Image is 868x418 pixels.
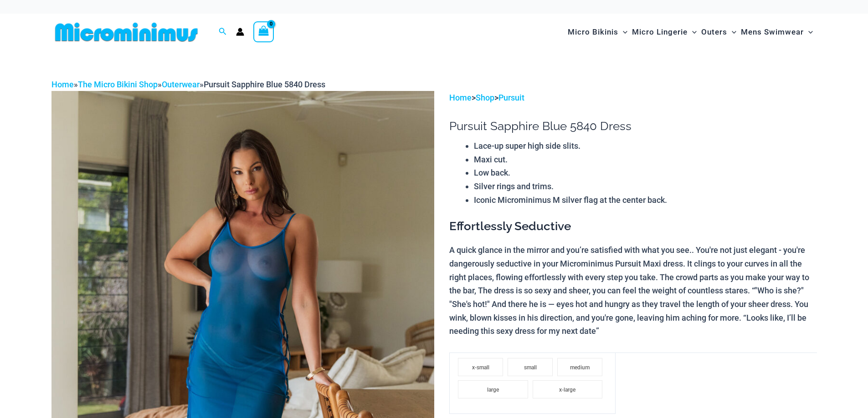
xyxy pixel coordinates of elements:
a: Home [449,93,472,102]
span: Pursuit Sapphire Blue 5840 Dress [204,80,325,89]
a: The Micro Bikini Shop [78,80,158,89]
li: Silver rings and trims. [474,180,817,193]
img: MM SHOP LOGO FLAT [51,22,201,42]
h1: Pursuit Sapphire Blue 5840 Dress [449,119,817,133]
span: x-small [472,364,489,371]
h3: Effortlessly Seductive [449,219,817,234]
a: View Shopping Cart, empty [253,21,274,42]
span: Mens Swimwear [741,20,804,44]
li: small [508,358,553,376]
li: medium [557,358,602,376]
p: > > [449,91,817,105]
li: large [458,380,528,398]
a: Shop [476,93,494,102]
li: Maxi cut. [474,153,817,166]
span: large [487,387,499,393]
a: Pursuit [498,93,524,102]
a: Account icon link [236,28,244,36]
span: Menu Toggle [804,20,813,44]
span: x-large [559,387,575,393]
span: Micro Bikinis [568,20,618,44]
li: x-small [458,358,503,376]
span: Outers [701,20,727,44]
span: small [524,364,537,371]
li: x-large [533,380,603,398]
span: Menu Toggle [727,20,736,44]
span: Menu Toggle [688,20,697,44]
a: OutersMenu ToggleMenu Toggle [699,18,739,46]
span: Micro Lingerie [632,20,688,44]
a: Micro LingerieMenu ToggleMenu Toggle [630,18,699,46]
span: » » » [51,80,325,89]
li: Lace-up super high side slits. [474,139,817,153]
a: Micro BikinisMenu ToggleMenu Toggle [565,18,630,46]
nav: Site Navigation [564,17,817,47]
p: A quick glance in the mirror and you’re satisfied with what you see.. You're not just elegant - y... [449,243,817,338]
a: Home [51,80,74,89]
li: Iconic Microminimus M silver flag at the center back. [474,193,817,207]
li: Low back. [474,166,817,180]
a: Search icon link [219,26,227,38]
a: Mens SwimwearMenu ToggleMenu Toggle [739,18,815,46]
a: Outerwear [162,80,200,89]
span: Menu Toggle [618,20,627,44]
span: medium [570,364,590,371]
